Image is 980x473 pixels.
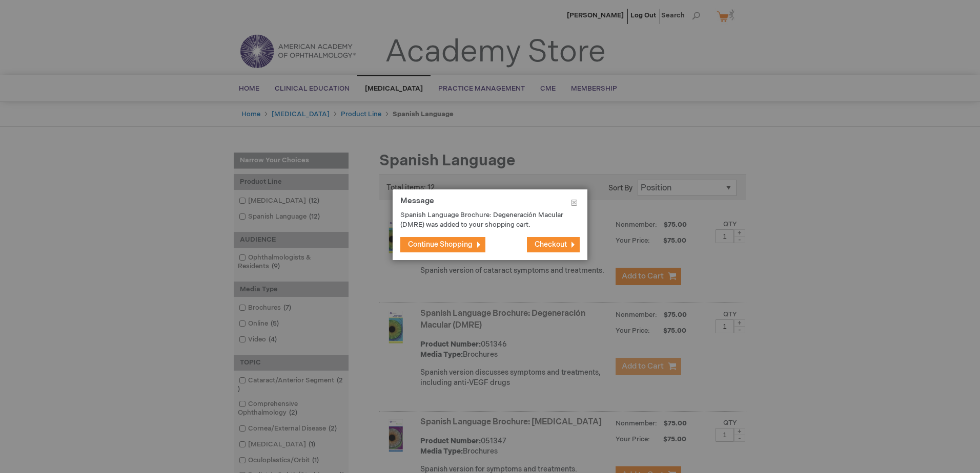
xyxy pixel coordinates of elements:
[527,237,580,252] button: Checkout
[400,237,485,252] button: Continue Shopping
[400,197,580,211] h1: Message
[400,210,564,229] p: Spanish Language Brochure: Degeneración Macular (DMRE) was added to your shopping cart.
[535,240,567,249] span: Checkout
[408,240,473,249] span: Continue Shopping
